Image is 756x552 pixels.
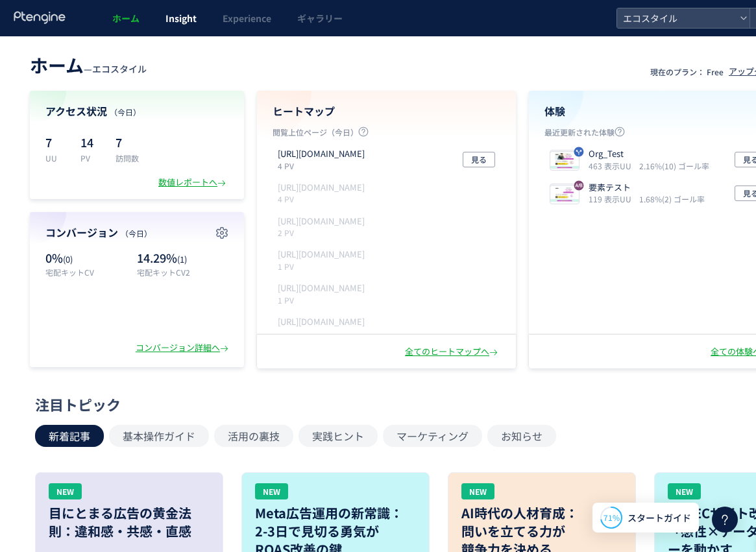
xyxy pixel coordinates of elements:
i: 119 表示UU [589,193,637,204]
span: 見る [471,152,487,167]
img: 5986e28366fe619623ba13da9d8a9ca91752888562465.jpeg [550,186,579,204]
div: — [30,52,147,78]
p: Org_Test [589,148,704,160]
p: 現在のプラン： Free [650,66,724,77]
div: NEW [668,483,701,499]
p: https://style-eco.com/takuhai-kaitori/moushikomi/narrow_step3.php [278,282,365,294]
p: 7 [45,132,65,152]
span: （今日） [110,106,141,117]
p: 7 [116,132,139,152]
button: 見る [463,152,495,167]
div: 全てのヒートマップへ [405,346,500,358]
h3: 目にとまる広告の黄金法則：違和感・共感・直感 [49,504,210,540]
i: 1.68%(2) ゴール率 [639,193,705,204]
span: ホーム [112,12,140,25]
img: 09124264754c9580cbc6f7e4e81e712a1751423959640.jpeg [550,152,579,170]
p: 閲覧上位ページ（今日） [273,126,500,143]
span: Insight [165,12,197,25]
p: 宅配キットCV2 [137,267,228,278]
span: （今日） [121,228,152,239]
p: 2 PV [278,227,370,238]
p: https://style-eco.com/takuhai-kaitori/moushikomi/narrow_step4.php [278,316,365,328]
p: 1 PV [278,294,370,306]
p: 宅配キットCV [45,267,130,278]
span: エコスタイル [619,8,735,28]
span: (1) [177,253,187,265]
p: UU [45,152,65,163]
p: 4 PV [278,160,370,171]
i: 2.16%(10) ゴール率 [639,160,709,171]
p: PV [80,152,100,163]
p: 14 [80,132,100,152]
p: 14.29% [137,250,228,267]
span: Experience [223,12,271,25]
button: 基本操作ガイド [109,425,209,447]
button: 実践ヒント [299,425,378,447]
h4: ヒートマップ [273,104,500,119]
p: https://style-eco.com/takuhai-kaitori/moushikomi/wide_step1.php [278,215,365,228]
span: ホーム [30,52,84,78]
div: NEW [461,483,494,499]
p: https://style-eco.com/takuhai-kaitori/moushikomi/narrow_step1.php [278,182,365,194]
p: https://style-eco.com/takuhai-kaitori/moushikomi/narrow_step2.php [278,248,365,261]
p: 1 PV [278,261,370,272]
div: 数値レポートへ [158,176,228,189]
button: 活用の裏技 [214,425,293,447]
button: お知らせ [487,425,556,447]
button: マーケティング [383,425,482,447]
h4: アクセス状況 [45,104,228,119]
span: 71% [604,512,620,523]
span: スタートガイド [628,511,691,525]
p: 1 PV [278,328,370,339]
p: 0% [45,250,130,267]
p: https://style-eco.com/takuhai-kaitori/lp01 [278,148,365,160]
i: 463 表示UU [589,160,637,171]
span: (0) [63,253,73,265]
p: 要素テスト [589,182,700,194]
div: コンバージョン詳細へ [136,342,231,354]
div: NEW [49,483,82,499]
p: 訪問数 [116,152,139,163]
span: エコスタイル [92,62,147,75]
p: 4 PV [278,193,370,204]
div: NEW [255,483,288,499]
button: 新着記事 [35,425,104,447]
h4: コンバージョン [45,225,228,240]
span: ギャラリー [297,12,343,25]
